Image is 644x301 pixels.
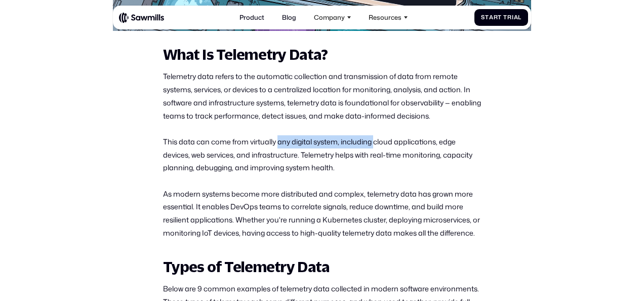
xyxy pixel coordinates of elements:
[234,9,269,26] a: Product
[485,14,489,21] span: t
[364,9,413,26] div: Resources
[489,14,494,21] span: a
[163,70,481,122] p: Telemetry data refers to the automatic collection and transmission of data from remote systems, s...
[494,14,498,21] span: r
[507,14,512,21] span: r
[498,14,502,21] span: t
[503,14,507,21] span: T
[309,9,355,26] div: Company
[163,135,481,174] p: This data can come from virtually any digital system, including cloud applications, edge devices,...
[163,46,328,63] strong: What Is Telemetry Data?
[163,258,329,275] strong: Types of Telemetry Data
[514,14,518,21] span: a
[163,187,481,240] p: As modern systems become more distributed and complex, telemetry data has grown more essential. I...
[474,9,528,25] a: StartTrial
[369,14,401,21] div: Resources
[277,9,301,26] a: Blog
[314,14,345,21] div: Company
[481,14,485,21] span: S
[512,14,514,21] span: i
[518,14,521,21] span: l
